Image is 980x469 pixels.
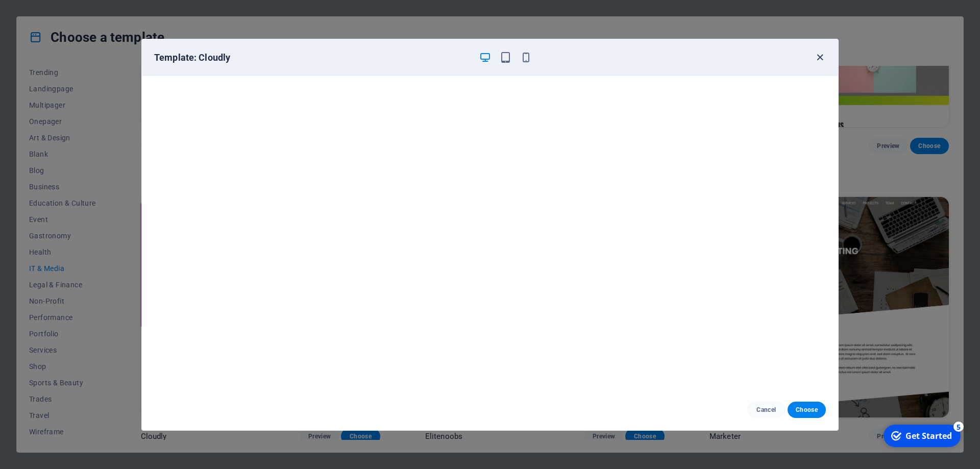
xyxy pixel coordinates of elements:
button: Choose [788,402,826,418]
span: Choose [796,406,818,414]
div: 5 [76,1,86,11]
h6: Template: Cloudly [154,52,471,64]
div: Get Started 5 items remaining, 0% complete [6,4,83,27]
button: Cancel [747,402,786,418]
span: Cancel [755,406,777,414]
div: Get Started [28,10,74,21]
